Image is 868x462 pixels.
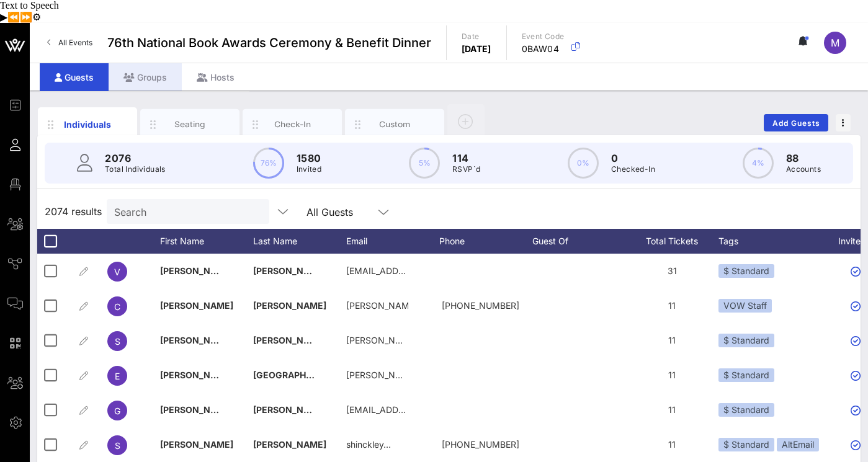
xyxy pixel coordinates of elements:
div: $ Standard [718,334,774,347]
p: Date [462,30,491,43]
div: Tags [718,229,824,254]
div: First Name [160,229,253,254]
div: M [824,32,846,54]
span: G [114,406,120,416]
a: All Events [40,33,100,53]
span: 2074 results [45,204,102,219]
span: [PERSON_NAME] [253,439,326,450]
div: VOW Staff [718,299,772,313]
span: [PERSON_NAME] [253,265,326,276]
span: [PERSON_NAME][EMAIL_ADDRESS][PERSON_NAME][DOMAIN_NAME] [346,370,638,380]
span: [PERSON_NAME] [160,335,233,345]
span: [PERSON_NAME] [160,370,233,380]
span: [EMAIL_ADDRESS][DOMAIN_NAME] [346,404,496,415]
span: V [114,267,120,277]
span: [GEOGRAPHIC_DATA] [253,370,344,380]
p: [DATE] [462,43,491,55]
p: 2076 [105,151,166,166]
p: 0BAW04 [522,43,565,55]
span: M [831,37,839,49]
div: Total Tickets [625,229,718,254]
div: Individuals [60,118,115,131]
span: [PERSON_NAME][EMAIL_ADDRESS][DOMAIN_NAME] [346,335,567,345]
p: 88 [786,151,821,166]
p: 114 [452,151,480,166]
div: $ Standard [718,368,774,382]
p: Total Individuals [105,163,166,175]
p: 0 [611,151,655,166]
p: shinckley… [346,427,391,462]
div: $ Standard [718,438,774,451]
span: [PERSON_NAME] [253,300,326,311]
div: $ Standard [718,264,774,278]
div: 11 [625,393,718,427]
span: +639055402900 [442,300,519,311]
div: Hosts [182,63,249,91]
span: [PERSON_NAME] [253,404,326,415]
div: All Guests [306,207,353,218]
p: Invited [297,163,322,175]
p: Event Code [522,30,565,43]
div: Guests [40,63,109,91]
span: C [114,301,120,312]
span: [PERSON_NAME] [160,404,233,415]
span: S [115,336,120,347]
p: 1580 [297,151,322,166]
div: 11 [625,288,718,323]
span: Add Guests [772,118,821,128]
div: $ Standard [718,403,774,417]
span: [PERSON_NAME] [160,265,233,276]
p: Checked-In [611,163,655,175]
div: Phone [439,229,532,254]
span: +16789771254 [442,439,519,450]
p: Accounts [786,163,821,175]
div: 11 [625,323,718,358]
span: 76th National Book Awards Ceremony & Benefit Dinner [107,33,431,52]
div: 31 [625,254,718,288]
div: Check-In [265,118,320,130]
div: AltEmail [777,438,819,451]
span: E [115,371,120,381]
button: Add Guests [764,114,828,131]
div: Email [346,229,439,254]
button: Forward [20,11,32,23]
button: Previous [7,11,20,23]
span: S [115,440,120,451]
div: Custom [367,118,423,130]
div: 11 [625,427,718,462]
div: Guest Of [532,229,625,254]
div: 11 [625,358,718,393]
div: Last Name [253,229,346,254]
p: RSVP`d [452,163,480,175]
span: [PERSON_NAME] [160,439,233,450]
p: [PERSON_NAME]@v… [346,288,408,323]
div: Seating [163,118,218,130]
span: [PERSON_NAME] [253,335,326,345]
div: Groups [109,63,182,91]
div: All Guests [299,199,398,224]
span: [PERSON_NAME] [160,300,233,311]
span: [EMAIL_ADDRESS][DOMAIN_NAME] [346,265,496,276]
button: Settings [32,11,41,23]
span: All Events [58,38,92,47]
